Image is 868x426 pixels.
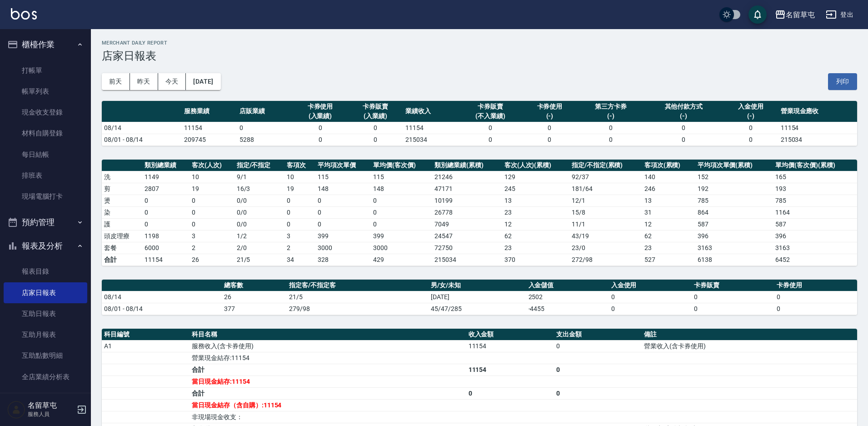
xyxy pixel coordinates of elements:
[577,122,644,134] td: 0
[778,134,857,145] td: 215034
[723,134,778,145] td: 0
[773,230,857,242] td: 396
[609,291,692,303] td: 0
[371,242,432,254] td: 3000
[569,230,642,242] td: 43 / 19
[102,195,142,206] td: 燙
[190,206,234,218] td: 0
[190,218,234,230] td: 0
[234,242,285,254] td: 2 / 0
[234,160,285,171] th: 指定/不指定
[642,206,695,218] td: 31
[102,50,857,62] h3: 店家日報表
[11,8,37,20] img: Logo
[647,111,721,121] div: (-)
[102,73,130,90] button: 前天
[502,242,569,254] td: 23
[695,206,773,218] td: 864
[725,102,776,111] div: 入金使用
[102,242,142,254] td: 套餐
[642,329,857,341] th: 備註
[284,230,315,242] td: 3
[222,303,287,315] td: 377
[4,33,87,56] button: 櫃檯作業
[130,73,158,90] button: 昨天
[403,134,459,145] td: 215034
[403,101,459,122] th: 業績收入
[461,111,520,121] div: (不入業績)
[315,254,371,266] td: 328
[284,206,315,218] td: 0
[142,242,190,254] td: 6000
[371,218,432,230] td: 0
[554,329,642,341] th: 支出金額
[773,160,857,171] th: 單均價(客次價)(累積)
[237,101,293,122] th: 店販業績
[432,206,502,218] td: 26778
[371,160,432,171] th: 單均價(客次價)
[502,230,569,242] td: 62
[778,101,857,122] th: 營業現金應收
[190,364,466,376] td: 合計
[371,183,432,195] td: 148
[190,230,234,242] td: 3
[432,171,502,183] td: 21246
[182,101,237,122] th: 服務業績
[579,102,642,111] div: 第三方卡券
[642,183,695,195] td: 246
[142,254,190,266] td: 11154
[102,171,142,183] td: 洗
[4,102,87,123] a: 現金收支登錄
[466,340,554,352] td: 11154
[4,282,87,303] a: 店家日報表
[429,303,526,315] td: 45/47/285
[142,171,190,183] td: 1149
[158,73,186,90] button: 今天
[502,254,569,266] td: 370
[778,122,857,134] td: 11154
[284,160,315,171] th: 客項次
[102,206,142,218] td: 染
[774,303,857,315] td: 0
[461,102,520,111] div: 卡券販賣
[522,134,578,145] td: 0
[28,410,74,418] p: 服務人員
[102,160,857,266] table: a dense table
[295,102,346,111] div: 卡券使用
[142,218,190,230] td: 0
[526,291,609,303] td: 2502
[692,291,774,303] td: 0
[190,242,234,254] td: 2
[526,303,609,315] td: -4455
[4,387,87,408] a: 營業統計分析表
[773,218,857,230] td: 587
[466,387,554,399] td: 0
[190,160,234,171] th: 客次(人次)
[4,144,87,165] a: 每日結帳
[773,183,857,195] td: 193
[102,340,190,352] td: A1
[692,303,774,315] td: 0
[773,206,857,218] td: 1164
[524,111,575,121] div: (-)
[642,195,695,206] td: 13
[4,234,87,258] button: 報表及分析
[432,230,502,242] td: 24547
[102,101,857,146] table: a dense table
[348,134,403,145] td: 0
[644,122,723,134] td: 0
[284,254,315,266] td: 34
[315,230,371,242] td: 399
[4,60,87,81] a: 打帳單
[695,171,773,183] td: 152
[4,123,87,144] a: 材料自購登錄
[222,291,287,303] td: 26
[642,218,695,230] td: 12
[569,242,642,254] td: 23 / 0
[293,134,348,145] td: 0
[371,195,432,206] td: 0
[554,364,642,376] td: 0
[695,195,773,206] td: 785
[102,40,857,46] h2: Merchant Daily Report
[822,6,857,23] button: 登出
